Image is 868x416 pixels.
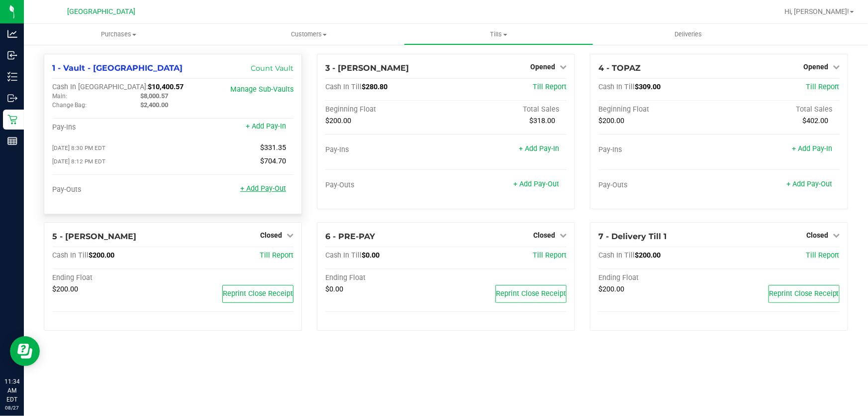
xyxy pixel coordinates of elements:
[533,231,555,239] span: Closed
[7,29,17,39] inline-svg: Analytics
[529,117,555,125] span: $318.00
[260,157,286,165] span: $704.70
[662,30,716,39] span: Deliveries
[222,285,293,303] button: Reprint Close Receipt
[598,274,719,282] div: Ending Float
[325,285,343,293] span: $0.00
[784,7,849,15] span: Hi, [PERSON_NAME]!
[223,289,293,298] span: Reprint Close Receipt
[404,30,593,39] span: Tills
[792,144,832,153] a: + Add Pay-In
[598,251,635,260] span: Cash In Till
[52,144,105,151] span: [DATE] 8:30 PM EDT
[519,144,559,153] a: + Add Pay-In
[598,145,719,154] div: Pay-Ins
[7,93,17,103] inline-svg: Outbound
[803,63,828,71] span: Opened
[325,105,446,114] div: Beginning Float
[598,181,719,190] div: Pay-Outs
[325,63,409,73] span: 3 - [PERSON_NAME]
[24,30,214,39] span: Purchases
[214,30,403,39] span: Customers
[598,105,719,114] div: Beginning Float
[246,122,286,131] a: + Add Pay-In
[260,251,293,260] a: Till Report
[52,251,89,260] span: Cash In Till
[52,102,87,109] span: Change Bag:
[806,251,840,260] a: Till Report
[769,289,839,298] span: Reprint Close Receipt
[52,63,183,73] span: 1 - Vault - [GEOGRAPHIC_DATA]
[325,274,446,282] div: Ending Float
[52,123,173,132] div: Pay-Ins
[148,83,184,91] span: $10,400.57
[140,92,168,100] span: $8,000.57
[52,274,173,282] div: Ending Float
[598,232,667,241] span: 7 - Delivery Till 1
[325,145,446,154] div: Pay-Ins
[52,232,136,241] span: 5 - [PERSON_NAME]
[496,289,566,298] span: Reprint Close Receipt
[495,285,567,303] button: Reprint Close Receipt
[593,24,783,45] a: Deliveries
[52,83,148,91] span: Cash In [GEOGRAPHIC_DATA]:
[598,63,641,73] span: 4 - TOPAZ
[325,232,375,241] span: 6 - PRE-PAY
[260,231,282,239] span: Closed
[4,377,19,404] p: 11:34 AM EDT
[786,180,832,188] a: + Add Pay-Out
[598,285,624,293] span: $200.00
[7,50,17,60] inline-svg: Inbound
[52,285,78,293] span: $200.00
[7,136,17,146] inline-svg: Reports
[214,24,404,45] a: Customers
[52,93,67,100] span: Main:
[140,101,168,109] span: $2,400.00
[7,115,17,125] inline-svg: Retail
[719,105,839,114] div: Total Sales
[404,24,594,45] a: Tills
[635,83,661,91] span: $309.00
[10,336,40,366] iframe: Resource center
[362,251,380,260] span: $0.00
[802,117,828,125] span: $402.00
[4,404,19,412] p: 08/27
[52,185,173,194] div: Pay-Outs
[598,83,635,91] span: Cash In Till
[251,64,293,73] a: Count Vault
[230,85,293,94] a: Manage Sub-Vaults
[769,285,840,303] button: Reprint Close Receipt
[533,83,567,91] a: Till Report
[446,105,566,114] div: Total Sales
[530,63,555,71] span: Opened
[598,117,624,125] span: $200.00
[533,251,567,260] a: Till Report
[806,231,828,239] span: Closed
[7,72,17,82] inline-svg: Inventory
[240,184,286,193] a: + Add Pay-Out
[513,180,559,188] a: + Add Pay-Out
[260,143,286,152] span: $331.35
[89,251,114,260] span: $200.00
[362,83,387,91] span: $280.80
[325,83,362,91] span: Cash In Till
[52,158,105,165] span: [DATE] 8:12 PM EDT
[325,181,446,190] div: Pay-Outs
[325,251,362,260] span: Cash In Till
[325,117,351,125] span: $200.00
[24,24,214,45] a: Purchases
[635,251,661,260] span: $200.00
[68,7,136,16] span: [GEOGRAPHIC_DATA]
[806,83,840,91] a: Till Report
